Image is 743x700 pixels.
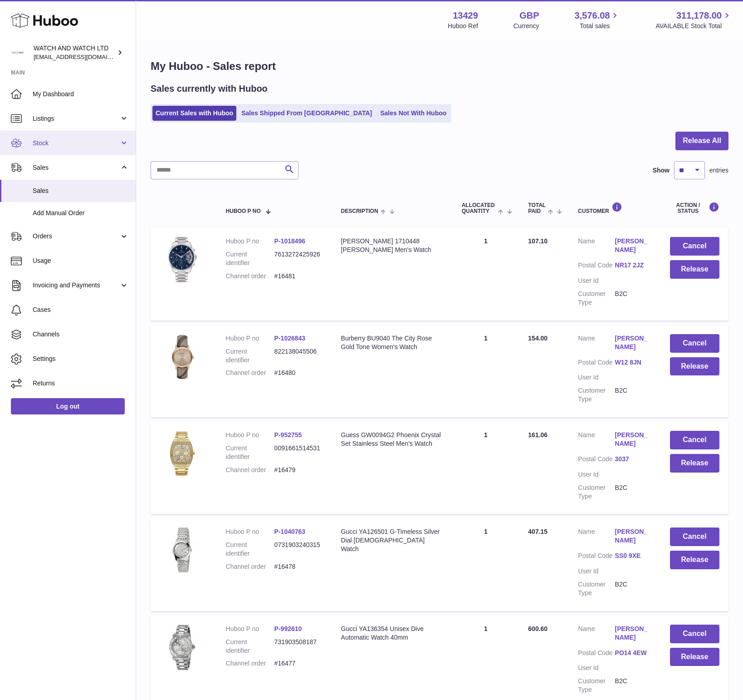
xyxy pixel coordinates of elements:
td: 1 [453,228,519,320]
dt: Postal Code [578,261,615,272]
div: Gucci YA126501 G-Timeless Silver Dial [DEMOGRAPHIC_DATA] Watch [341,527,444,553]
span: [EMAIL_ADDRESS][DOMAIN_NAME] [34,53,133,60]
dt: Postal Code [578,649,615,660]
div: Gucci YA136354 Unisex Dive Automatic Watch 40mm [341,625,444,642]
dt: Huboo P no [226,334,274,343]
span: Orders [33,232,119,241]
strong: 13429 [453,10,478,22]
dd: 731903508187 [274,638,323,655]
button: Cancel [670,527,719,546]
a: [PERSON_NAME] [615,334,652,351]
a: NR17 2JZ [615,261,652,270]
button: Release [670,648,719,666]
dt: Customer Type [578,580,615,597]
span: Cases [33,306,129,314]
span: Channels [33,330,129,339]
span: Description [341,208,378,214]
dd: 7613272425926 [274,250,323,267]
span: Sales [33,187,129,195]
span: Add Manual Order [33,209,129,217]
span: Huboo P no [226,208,261,214]
a: P-952755 [274,431,302,439]
img: 1736343146.jpg [160,334,205,380]
a: [PERSON_NAME] [615,431,652,448]
dt: Channel order [226,272,274,281]
dd: 0091661514531 [274,444,323,461]
a: 311,178.00 AVAILABLE Stock Total [655,10,732,30]
dt: Channel order [226,369,274,377]
dt: Postal Code [578,455,615,466]
span: Usage [33,256,129,265]
dt: Postal Code [578,552,615,562]
span: Listings [33,114,119,123]
span: Total paid [528,202,546,214]
dt: User Id [578,664,615,672]
dt: Customer Type [578,290,615,307]
dt: Huboo P no [226,237,274,246]
span: 154.00 [528,335,547,342]
button: Release [670,551,719,569]
dd: B2C [615,386,652,404]
span: Invoicing and Payments [33,281,119,290]
span: Stock [33,139,119,148]
dt: User Id [578,373,615,382]
img: 1718701278.jpg [160,625,205,670]
a: Sales Not With Huboo [377,106,450,121]
button: Cancel [670,625,719,643]
td: 1 [453,422,519,514]
a: [PERSON_NAME] [615,237,652,254]
div: WATCH AND WATCH LTD [34,44,115,61]
dd: 822138045506 [274,347,323,365]
button: Release [670,357,719,376]
h2: Sales currently with Huboo [151,83,268,95]
a: Log out [11,398,125,414]
a: SS0 9XE [615,552,652,560]
dd: B2C [615,580,652,597]
dd: B2C [615,677,652,694]
dt: Name [578,334,615,354]
span: 600.60 [528,625,547,632]
a: P-1040763 [274,528,306,535]
td: 1 [453,518,519,611]
span: Returns [33,379,129,388]
dt: Channel order [226,562,274,571]
dt: Name [578,625,615,644]
button: Release All [675,132,728,150]
dt: Huboo P no [226,625,274,633]
dt: Current identifier [226,638,274,655]
span: 107.10 [528,237,547,245]
span: Settings [33,355,129,363]
td: 1 [453,325,519,417]
button: Release [670,260,719,279]
a: 3037 [615,455,652,463]
dt: Customer Type [578,386,615,404]
span: My Dashboard [33,90,129,99]
img: 134291709106135.jpg [160,431,205,476]
img: 1730885669.jpg [160,237,205,282]
dt: User Id [578,276,615,285]
span: entries [709,166,728,175]
dt: Customer Type [578,677,615,694]
dt: Current identifier [226,444,274,461]
div: Action / Status [670,202,719,214]
dd: #16481 [274,272,323,281]
span: 161.06 [528,431,547,439]
dt: User Id [578,567,615,576]
label: Show [653,166,670,175]
div: [PERSON_NAME] 1710448 [PERSON_NAME] Men's Watch [341,237,444,254]
a: W12 8JN [615,358,652,367]
dt: Channel order [226,659,274,668]
button: Release [670,454,719,473]
a: P-992610 [274,625,302,632]
h1: My Huboo - Sales report [151,59,728,74]
strong: GBP [519,10,539,22]
dt: Postal Code [578,358,615,369]
span: ALLOCATED Quantity [462,202,496,214]
div: Customer [578,202,652,214]
img: 1744116600.jpg [160,527,205,573]
button: Cancel [670,334,719,353]
dd: B2C [615,483,652,501]
dt: Name [578,431,615,450]
dd: #16477 [274,659,323,668]
dt: Name [578,237,615,256]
